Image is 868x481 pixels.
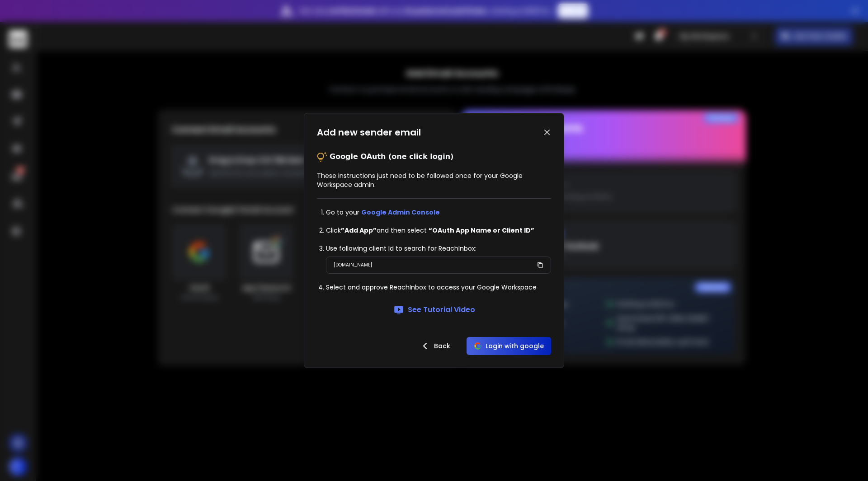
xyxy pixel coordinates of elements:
strong: ”Add App” [341,226,377,235]
p: [DOMAIN_NAME] [334,261,372,270]
li: Click and then select [326,226,551,235]
h1: Add new sender email [317,126,421,139]
p: These instructions just need to be followed once for your Google Workspace admin. [317,171,551,189]
button: Login with google [467,337,551,355]
strong: “OAuth App Name or Client ID” [429,226,534,235]
li: Go to your [326,208,551,217]
img: tips [317,151,328,162]
li: Use following client Id to search for ReachInbox: [326,244,551,253]
p: Google OAuth (one click login) [330,151,453,162]
a: See Tutorial Video [393,304,475,315]
a: Google Admin Console [361,208,440,217]
li: Select and approve ReachInbox to access your Google Workspace [326,283,551,292]
button: Back [412,337,458,355]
